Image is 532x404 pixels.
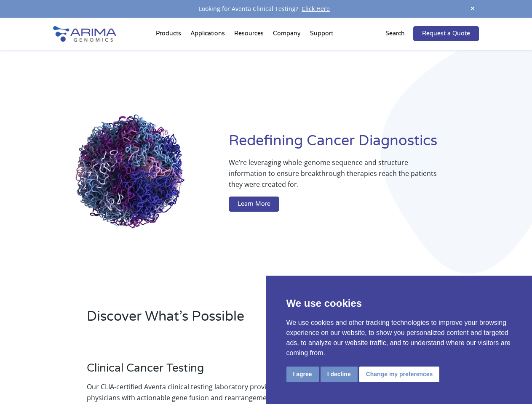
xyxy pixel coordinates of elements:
[286,367,319,382] button: I agree
[286,318,512,358] p: We use cookies and other tracking technologies to improve your browsing experience on our website...
[87,307,366,332] h2: Discover What’s Possible
[229,197,279,212] a: Learn More
[413,26,479,41] a: Request a Quote
[286,296,512,311] p: We use cookies
[298,5,333,13] a: Click Here
[321,367,358,382] button: I decline
[385,28,405,39] p: Search
[229,157,445,197] p: We’re leveraging whole-genome sequence and structure information to ensure breakthrough therapies...
[359,367,440,382] button: Change my preferences
[229,131,479,157] h1: Redefining Cancer Diagnostics
[53,26,116,42] img: Arima-Genomics-logo
[87,361,299,381] h3: Clinical Cancer Testing
[53,3,479,14] div: Looking for Aventa Clinical Testing?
